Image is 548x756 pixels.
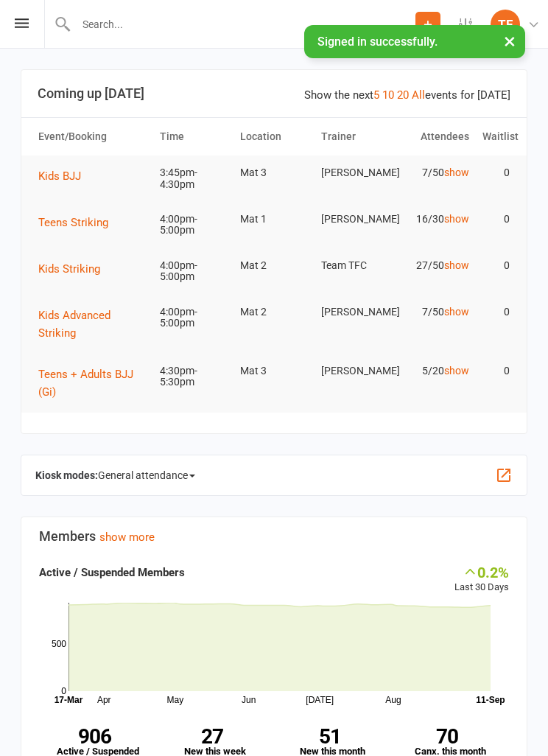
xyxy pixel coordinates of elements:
[99,531,155,544] a: show more
[38,307,147,342] button: Kids Advanced Striking
[38,368,133,399] span: Teens + Adults BJJ (Gi)
[35,469,98,481] strong: Kiosk modes:
[233,118,315,155] th: Location
[153,248,234,295] td: 4:00pm-5:00pm
[444,167,469,178] a: show
[98,463,195,487] span: General attendance
[476,118,516,155] th: Waitlist
[39,566,185,579] strong: Active / Suspended Members
[38,260,110,278] button: Kids Striking
[454,564,509,580] div: 0.2%
[315,354,396,388] td: [PERSON_NAME]
[491,10,520,39] div: TF
[38,216,108,229] span: Teens Striking
[315,118,396,155] th: Trainer
[315,155,396,190] td: [PERSON_NAME]
[444,213,469,225] a: show
[153,155,234,202] td: 3:45pm-4:30pm
[395,295,476,329] td: 7/50
[38,309,110,340] span: Kids Advanced Striking
[153,118,234,155] th: Time
[38,169,81,183] span: Kids BJJ
[397,88,409,102] a: 20
[395,248,476,283] td: 27/50
[454,564,509,595] div: Last 30 Days
[39,529,509,544] h3: Members
[444,259,469,271] a: show
[233,155,315,190] td: Mat 3
[444,365,469,377] a: show
[233,248,315,283] td: Mat 2
[315,202,396,237] td: [PERSON_NAME]
[373,88,379,102] a: 5
[476,354,516,388] td: 0
[71,14,415,35] input: Search...
[157,727,269,746] strong: 27
[38,167,91,185] button: Kids BJJ
[412,88,425,102] a: All
[32,118,153,155] th: Event/Booking
[233,202,315,237] td: Mat 1
[38,365,147,401] button: Teens + Adults BJJ (Gi)
[476,295,516,329] td: 0
[315,248,396,283] td: Team TFC
[395,202,476,237] td: 16/30
[444,306,469,318] a: show
[476,248,516,283] td: 0
[395,155,476,190] td: 7/50
[315,295,396,329] td: [PERSON_NAME]
[38,262,100,276] span: Kids Striking
[496,25,523,57] button: ×
[476,202,516,237] td: 0
[392,727,504,746] strong: 70
[153,354,234,400] td: 4:30pm-5:30pm
[38,214,119,231] button: Teens Striking
[304,86,510,104] div: Show the next events for [DATE]
[153,295,234,341] td: 4:00pm-5:00pm
[395,118,476,155] th: Attendees
[39,727,151,746] strong: 906
[317,35,438,49] span: Signed in successfully.
[476,155,516,190] td: 0
[153,202,234,248] td: 4:00pm-5:00pm
[382,88,394,102] a: 10
[274,727,386,746] strong: 51
[38,86,510,101] h3: Coming up [DATE]
[395,354,476,388] td: 5/20
[233,354,315,388] td: Mat 3
[233,295,315,329] td: Mat 2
